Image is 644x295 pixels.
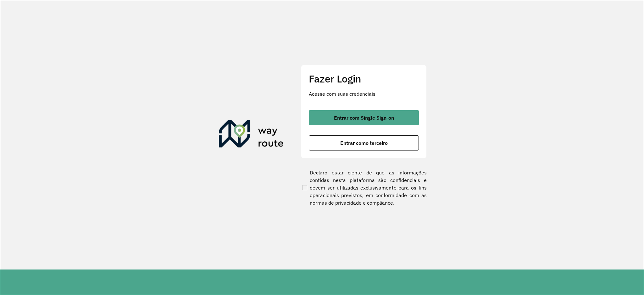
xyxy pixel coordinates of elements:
button: button [309,110,419,125]
span: Entrar com Single Sign-on [334,115,394,120]
img: Roteirizador AmbevTech [219,120,284,150]
h2: Fazer Login [309,73,419,85]
span: Entrar como terceiro [340,140,388,145]
label: Declaro estar ciente de que as informações contidas nesta plataforma são confidenciais e devem se... [301,169,427,207]
button: button [309,135,419,150]
p: Acesse com suas credenciais [309,90,419,98]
